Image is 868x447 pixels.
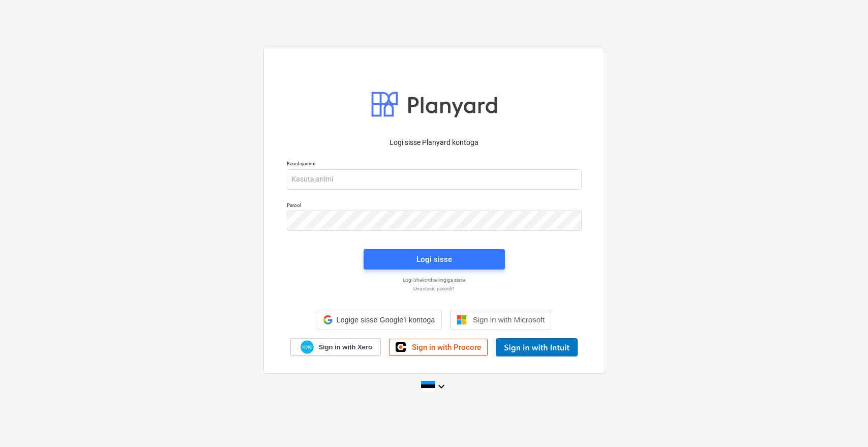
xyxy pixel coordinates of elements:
img: Xero logo [301,340,314,354]
button: Logi sisse [364,249,505,270]
input: Kasutajanimi [287,169,582,190]
img: Microsoft logo [457,315,467,325]
span: Sign in with Microsoft [473,315,545,324]
p: Logi sisse Planyard kontoga [287,137,582,148]
p: Kasutajanimi [287,160,582,169]
a: Sign in with Procore [389,339,488,356]
a: Unustasid parooli? [282,285,587,292]
p: Parool [287,202,582,211]
span: Sign in with Xero [318,343,372,352]
i: keyboard_arrow_down [435,380,447,393]
div: Logige sisse Google’i kontoga [317,310,442,330]
div: Logi sisse [416,253,452,266]
a: Sign in with Xero [290,338,381,356]
span: Sign in with Procore [412,343,481,352]
span: Logige sisse Google’i kontoga [337,316,435,324]
a: Logi ühekordse lingiga sisse [282,277,587,283]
